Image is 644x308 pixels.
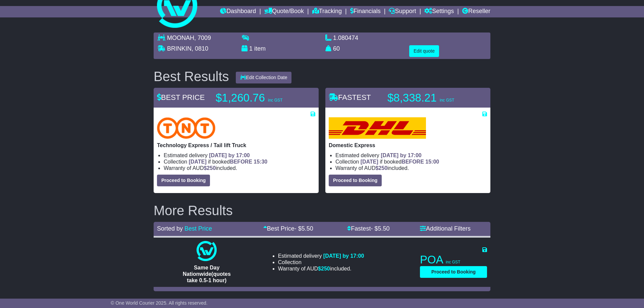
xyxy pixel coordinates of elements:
[264,6,304,17] a: Quote/Book
[157,175,210,186] button: Proceed to Booking
[335,159,487,165] li: Collection
[157,142,315,148] p: Technology Express / Tail lift Truck
[321,266,330,271] span: 250
[220,6,256,17] a: Dashboard
[157,225,183,232] span: Sorted by
[111,300,208,306] span: © One World Courier 2025. All rights reserved.
[329,117,426,139] img: DHL: Domestic Express
[189,159,207,165] span: [DATE]
[312,6,342,17] a: Tracking
[462,6,490,17] a: Reseller
[164,159,315,165] li: Collection
[347,225,389,232] a: Fastest- $5.50
[333,35,358,41] span: 1.080474
[420,225,471,232] a: Additional Filters
[164,152,315,159] li: Estimated delivery
[335,152,487,159] li: Estimated delivery
[207,165,216,171] span: 250
[333,45,340,52] span: 60
[278,253,364,259] li: Estimated delivery
[424,6,454,17] a: Settings
[167,45,192,52] span: BRINKIN
[387,91,471,105] p: $8,338.21
[194,35,211,41] span: , 7009
[209,152,250,158] span: [DATE] by 17:00
[389,6,416,17] a: Support
[329,175,382,186] button: Proceed to Booking
[361,159,378,165] span: [DATE]
[254,159,267,165] span: 15:30
[216,91,300,105] p: $1,260.76
[409,45,439,57] button: Edit quote
[150,69,232,84] div: Best Results
[236,72,292,83] button: Edit Collection Date
[361,159,439,165] span: if booked
[249,45,253,52] span: 1
[154,203,490,218] h2: More Results
[254,45,266,52] span: item
[446,260,460,264] span: inc GST
[230,159,252,165] span: BEFORE
[381,152,422,158] span: [DATE] by 17:00
[420,253,487,266] p: POA
[192,45,208,52] span: , 0810
[335,165,487,171] li: Warranty of AUD included.
[425,159,439,165] span: 15:00
[197,241,217,261] img: One World Courier: Same Day Nationwide(quotes take 0.5-1 hour)
[157,93,205,102] span: BEST PRICE
[189,159,267,165] span: if booked
[184,225,212,232] a: Best Price
[378,165,387,171] span: 250
[302,225,313,232] span: 5.50
[440,98,454,103] span: inc GST
[204,165,216,171] span: $
[263,225,313,232] a: Best Price- $5.50
[329,93,371,102] span: FASTEST
[167,35,194,41] span: MOONAH
[278,265,364,272] li: Warranty of AUD included.
[401,159,424,165] span: BEFORE
[157,117,215,139] img: TNT Domestic: Technology Express / Tail lift Truck
[420,266,487,278] button: Proceed to Booking
[323,253,364,259] span: [DATE] by 17:00
[378,225,389,232] span: 5.50
[183,265,231,283] span: Same Day Nationwide(quotes take 0.5-1 hour)
[350,6,381,17] a: Financials
[164,165,315,171] li: Warranty of AUD included.
[294,225,313,232] span: - $
[329,142,487,148] p: Domestic Express
[375,165,387,171] span: $
[318,266,330,271] span: $
[268,98,282,103] span: inc GST
[371,225,389,232] span: - $
[278,259,364,265] li: Collection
